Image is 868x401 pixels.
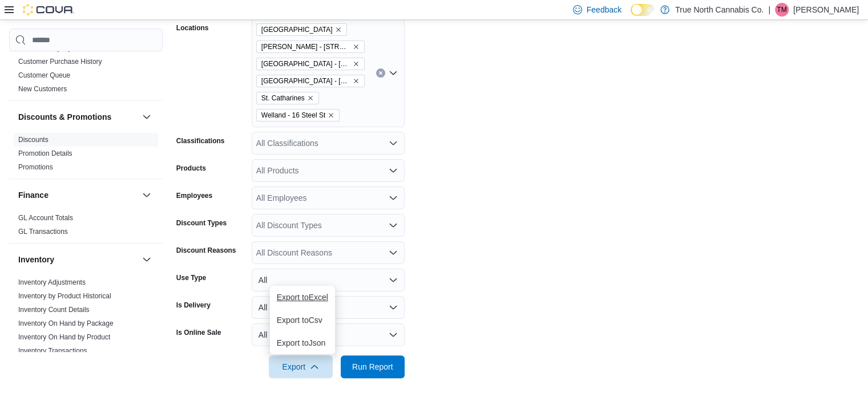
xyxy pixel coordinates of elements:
span: TM [777,3,786,17]
a: GL Transactions [18,228,68,236]
span: [PERSON_NAME] - [STREET_ADDRESS] [261,41,350,52]
button: Remove Port Colborne - 349 King st from selection in this group [353,78,360,84]
span: Export to Csv [277,315,328,325]
button: Export toCsv [270,309,335,331]
label: Employees [176,191,212,200]
h3: Inventory [18,254,54,265]
button: Remove Niagara Falls - 4695 Queen St from selection in this group [353,60,360,67]
span: Promotion Details [18,149,72,158]
label: Products [176,164,206,173]
div: Tarryn Marr [775,3,789,17]
a: Inventory On Hand by Product [18,333,110,341]
label: Classifications [176,136,225,145]
button: Export toJson [270,331,335,354]
button: Export toExcel [270,286,335,309]
span: Inventory Count Details [18,305,90,314]
span: Inventory On Hand by Package [18,319,114,328]
button: All [252,296,405,319]
button: Inventory [18,254,138,265]
span: Export to Json [277,338,328,347]
p: [PERSON_NAME] [793,3,859,17]
span: Niagara Falls - 4695 Queen St [256,58,365,70]
a: Inventory by Product Historical [18,292,111,300]
span: GL Transactions [18,227,68,236]
span: Welland - 16 Steel St [261,110,325,121]
button: Clear input [376,68,385,78]
p: | [768,3,770,17]
button: Remove St. Catharines from selection in this group [307,95,314,102]
a: Promotions [18,163,53,171]
span: Export [276,355,326,378]
h3: Finance [18,189,49,201]
button: All [252,269,405,291]
span: Port Colborne - 349 King st [256,75,365,87]
button: Remove Hamilton - 326 Ottawa St N from selection in this group [353,43,360,50]
h3: Discounts & Promotions [18,111,111,123]
span: St. Catharines [256,92,319,104]
a: Customer Purchase History [18,58,102,66]
button: Open list of options [389,68,398,78]
button: Open list of options [389,166,398,175]
button: Remove Welland - 16 Steel St from selection in this group [328,112,334,119]
span: [GEOGRAPHIC_DATA] - [STREET_ADDRESS] [261,75,350,87]
button: Finance [140,188,154,202]
div: Customer [9,27,163,100]
span: Customer Purchase History [18,57,102,66]
a: Inventory Count Details [18,306,90,314]
a: Discounts [18,136,49,144]
button: Discounts & Promotions [140,110,154,124]
span: Inventory On Hand by Product [18,333,110,342]
span: Inventory Transactions [18,346,87,355]
a: Inventory Transactions [18,347,87,355]
a: New Customers [18,85,67,93]
img: Cova [23,4,74,15]
button: All [252,323,405,346]
p: True North Cannabis Co. [675,3,764,17]
div: Discounts & Promotions [9,133,163,179]
label: Is Delivery [176,301,211,310]
label: Locations [176,23,209,33]
span: Hamilton - 326 Ottawa St N [256,40,365,53]
a: GL Account Totals [18,214,73,222]
span: Promotions [18,163,53,172]
button: Open list of options [389,139,398,148]
label: Is Online Sale [176,328,221,337]
span: Feedback [587,4,621,15]
button: Open list of options [389,248,398,257]
span: Customer Queue [18,71,70,80]
label: Use Type [176,273,206,282]
span: [GEOGRAPHIC_DATA] - [STREET_ADDRESS] [261,58,350,70]
button: Finance [18,189,138,201]
label: Discount Types [176,218,227,228]
span: Run Report [352,361,393,372]
span: Discounts [18,135,49,144]
button: Inventory [140,253,154,266]
button: Open list of options [389,221,398,230]
span: [GEOGRAPHIC_DATA] [261,24,333,35]
button: Discounts & Promotions [18,111,138,123]
span: Welland - 16 Steel St [256,109,340,121]
button: Remove Fort Erie from selection in this group [335,26,342,33]
span: Dark Mode [631,16,631,17]
span: St. Catharines [261,92,305,104]
span: New Customers [18,84,67,94]
button: Open list of options [389,193,398,202]
span: Inventory by Product Historical [18,291,111,301]
a: Inventory On Hand by Package [18,319,114,327]
span: Fort Erie [256,23,347,36]
span: GL Account Totals [18,213,73,222]
a: Customer Queue [18,71,70,79]
button: Export [269,355,333,378]
span: Export to Excel [277,293,328,302]
span: Inventory Adjustments [18,278,86,287]
input: Dark Mode [631,4,655,16]
a: Inventory Adjustments [18,278,86,286]
div: Finance [9,211,163,243]
label: Discount Reasons [176,246,236,255]
button: Run Report [341,355,405,378]
a: Promotion Details [18,149,72,157]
